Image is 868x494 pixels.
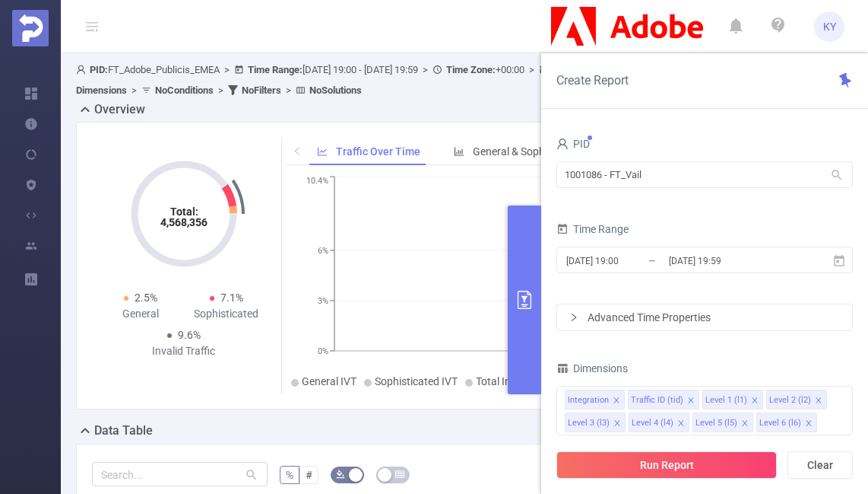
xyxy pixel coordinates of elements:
[76,64,708,96] span: FT_Adobe_Publicis_EMEA [DATE] 19:00 - [DATE] 19:59 +00:00
[805,419,813,429] i: icon: close
[248,64,303,75] b: Time Range:
[214,84,228,96] span: >
[687,397,695,406] i: icon: close
[695,413,737,433] div: Level 5 (l5)
[756,413,817,432] li: Level 6 (l6)
[336,470,345,479] i: icon: bg-colors
[759,413,801,433] div: Level 6 (l6)
[184,306,270,322] div: Sophisticated
[556,138,569,150] i: icon: user
[302,375,356,387] span: General IVT
[220,292,243,304] span: 7.1%
[155,84,214,96] b: No Conditions
[667,250,790,271] input: End date
[76,65,90,75] i: icon: user
[568,413,610,433] div: Level 3 (l3)
[815,397,822,406] i: icon: close
[454,146,464,157] i: icon: bar-chart
[178,329,201,341] span: 9.6%
[94,100,145,119] h2: Overview
[395,470,404,479] i: icon: table
[556,138,590,150] span: PID
[565,413,626,432] li: Level 3 (l3)
[769,390,811,410] div: Level 2 (l2)
[565,250,688,271] input: Start date
[281,84,296,96] span: >
[446,64,496,75] b: Time Zone:
[631,390,683,410] div: Traffic ID (tid)
[309,84,362,96] b: No Solutions
[293,146,302,155] i: icon: left
[629,413,689,432] li: Level 4 (l4)
[220,64,234,75] span: >
[741,419,749,429] i: icon: close
[692,413,753,432] li: Level 5 (l5)
[568,390,609,410] div: Integration
[12,10,49,46] img: Protected Media
[98,306,184,322] div: General
[766,390,827,410] li: Level 2 (l2)
[524,64,539,75] span: >
[569,313,578,322] i: icon: right
[823,11,836,42] span: KY
[375,375,458,387] span: Sophisticated IVT
[787,451,853,479] button: Clear
[556,362,628,374] span: Dimensions
[556,451,777,479] button: Run Report
[473,145,663,158] span: General & Sophisticated IVT by Category
[127,84,141,96] span: >
[242,84,281,96] b: No Filters
[613,397,620,406] i: icon: close
[317,146,328,157] i: icon: line-chart
[94,422,153,440] h2: Data Table
[318,346,328,356] tspan: 0%
[141,343,227,359] div: Invalid Traffic
[613,419,621,429] i: icon: close
[556,223,629,235] span: Time Range
[628,390,699,410] li: Traffic ID (tid)
[160,216,207,228] tspan: 4,568,356
[90,64,108,75] b: PID:
[318,296,328,306] tspan: 3%
[418,64,432,75] span: >
[705,390,747,410] div: Level 1 (l1)
[677,419,685,429] i: icon: close
[702,390,763,410] li: Level 1 (l1)
[135,292,157,304] span: 2.5%
[556,73,629,88] span: Create Report
[557,304,852,330] div: icon: rightAdvanced Time Properties
[336,145,420,158] span: Traffic Over Time
[751,397,759,406] i: icon: close
[632,413,673,433] div: Level 4 (l4)
[565,390,625,410] li: Integration
[306,177,328,186] tspan: 10.4%
[306,469,312,481] span: #
[318,246,328,256] tspan: 6%
[476,375,565,387] span: Total Invalid Traffic
[169,206,198,218] tspan: Total:
[286,469,293,481] span: %
[92,462,268,486] input: Search...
